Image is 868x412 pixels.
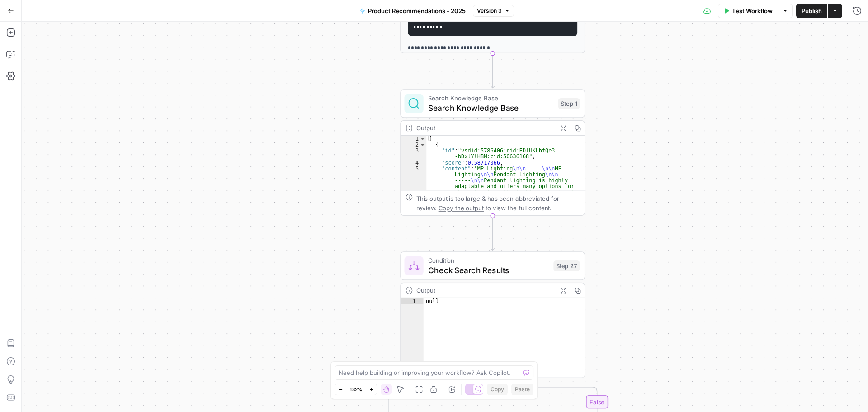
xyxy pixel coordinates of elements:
button: Version 3 [473,5,514,17]
span: Toggle code folding, rows 1 through 70 [419,136,426,142]
span: Publish [802,6,822,15]
div: Output [416,123,552,133]
span: 132% [349,386,362,393]
div: Output [416,285,552,295]
span: Condition [428,256,549,265]
div: 1 [401,136,427,142]
span: Copy the output [439,204,484,212]
span: Test Workflow [732,6,773,15]
span: Product Recommendations - 2025 [368,6,466,15]
span: Toggle code folding, rows 2 through 22 [419,142,426,147]
button: Copy [487,384,508,395]
span: Paste [515,385,530,393]
button: Product Recommendations - 2025 [354,4,471,18]
div: 1 [401,298,424,304]
span: Copy [491,385,504,393]
div: Step 27 [553,260,580,271]
button: Test Workflow [718,4,778,18]
div: Step 1 [558,98,580,109]
div: 4 [401,160,427,166]
div: This output is too large & has been abbreviated for review. to view the full content. [416,194,580,213]
button: Publish [796,4,827,18]
span: Check Search Results [428,264,549,276]
div: 5 [401,166,427,321]
g: Edge from step_1 to step_27 [491,216,495,251]
div: ConditionCheck Search ResultsStep 27Outputnull [400,251,585,378]
span: Search Knowledge Base [428,102,553,114]
button: Paste [511,384,533,395]
div: 2 [401,142,427,147]
span: Search Knowledge Base [428,94,553,103]
div: Search Knowledge BaseSearch Knowledge BaseStep 1Output[ { "id":"vsdid:5786406:rid:EDlUKLbfQe3 -bD... [400,89,585,216]
div: 3 [401,148,427,160]
g: Edge from step_21 to step_1 [491,53,495,88]
span: Version 3 [477,7,502,15]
